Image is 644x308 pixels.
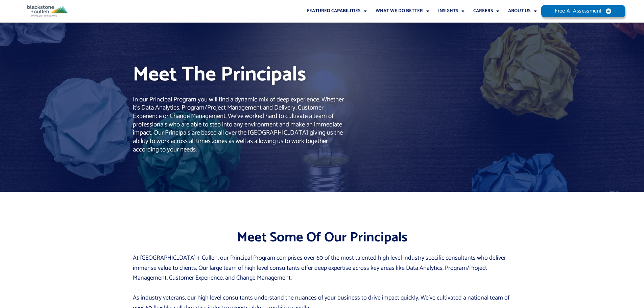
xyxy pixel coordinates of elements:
[555,8,601,14] span: Free AI Assessment
[133,229,511,246] h2: Meet Some Of Our Principals
[133,253,511,283] p: At [GEOGRAPHIC_DATA] + Cullen, our Principal Program comprises over 60 of the most talented high ...
[133,96,345,154] h2: In our Principal Program you will find a dynamic mix of deep experience. Whether it’s Data Analyt...
[541,5,625,17] a: Free AI Assessment
[133,61,321,89] h1: Meet The Principals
